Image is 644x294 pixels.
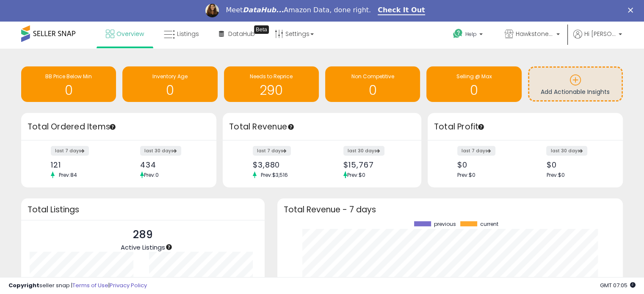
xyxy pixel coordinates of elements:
h3: Total Revenue - 7 days [284,206,616,213]
span: Prev: 84 [55,171,81,179]
i: Get Help [453,28,463,39]
span: Non Competitive [351,73,394,80]
span: Inventory Age [152,73,188,80]
span: Selling @ Max [456,73,492,80]
h1: 290 [228,83,315,97]
h1: 0 [127,83,213,97]
h3: Total Revenue [229,121,415,133]
i: DataHub... [243,6,284,14]
div: $0 [457,160,519,169]
span: Active Listings [121,243,165,252]
a: Hawkstone Supply [498,21,566,49]
span: Help [465,30,477,38]
a: Add Actionable Insights [529,68,622,100]
label: last 30 days [546,146,587,156]
div: Close [628,8,636,13]
span: Needs to Reprice [250,73,293,80]
span: DataHub [228,30,255,38]
a: Settings [268,21,320,47]
h3: Total Listings [28,206,258,213]
label: last 30 days [140,146,181,156]
a: Needs to Reprice 290 [224,66,319,102]
img: Profile image for Georgie [205,4,219,17]
label: last 7 days [51,146,89,156]
label: last 30 days [343,146,384,156]
div: Meet Amazon Data, done right. [226,6,371,14]
a: Check It Out [378,6,425,15]
h1: 0 [25,83,112,97]
div: seller snap | | [8,282,147,290]
a: Overview [100,21,150,47]
div: Tooltip anchor [287,123,295,131]
h1: 0 [431,83,517,97]
a: Inventory Age 0 [122,66,217,102]
a: Selling @ Max 0 [426,66,521,102]
span: Prev: $0 [457,171,475,179]
h3: Total Profit [434,121,616,133]
div: $3,880 [253,160,316,169]
a: Terms of Use [72,281,108,289]
p: 289 [121,227,165,243]
span: Prev: $0 [347,171,365,179]
span: Prev: $0 [546,171,564,179]
div: $15,767 [343,160,406,169]
a: Listings [158,21,205,47]
a: DataHub [213,21,261,47]
div: Tooltip anchor [477,123,485,131]
a: Hi [PERSON_NAME] [573,30,622,49]
div: Tooltip anchor [109,123,116,131]
div: Tooltip anchor [165,243,173,251]
span: Overview [116,30,144,38]
label: last 7 days [253,146,291,156]
h3: Total Ordered Items [28,121,210,133]
strong: Copyright [8,281,39,289]
div: 121 [51,160,112,169]
a: Help [446,22,491,48]
span: 2025-10-10 07:05 GMT [600,281,636,289]
span: Add Actionable Insights [541,88,610,96]
div: Tooltip anchor [254,25,269,34]
span: previous [434,221,456,227]
h1: 0 [329,83,416,97]
a: BB Price Below Min 0 [21,66,116,102]
span: Prev: 0 [144,171,159,179]
div: $0 [546,160,608,169]
span: current [480,221,498,227]
label: last 7 days [457,146,495,156]
a: Non Competitive 0 [325,66,420,102]
a: Privacy Policy [110,281,147,289]
span: Hawkstone Supply [516,30,554,38]
div: 434 [140,160,202,169]
span: Hi [PERSON_NAME] [584,30,616,38]
span: Prev: $3,516 [257,171,292,179]
span: Listings [177,30,199,38]
span: BB Price Below Min [45,73,92,80]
